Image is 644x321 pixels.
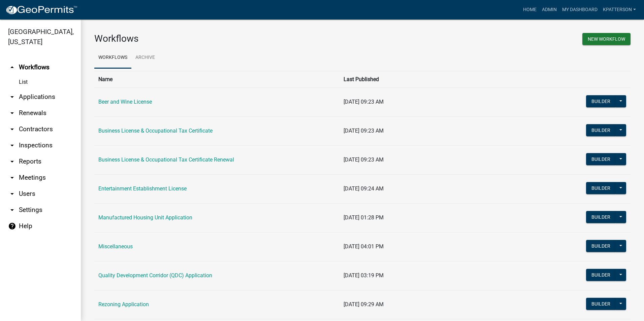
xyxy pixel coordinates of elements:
a: Workflows [94,47,131,69]
button: Builder [586,95,616,107]
i: arrow_drop_down [8,141,16,149]
i: arrow_drop_down [8,190,16,198]
i: arrow_drop_up [8,63,16,71]
a: Beer and Wine License [98,99,152,105]
i: arrow_drop_down [8,206,16,214]
h3: Workflows [94,33,357,44]
th: Name [94,71,340,87]
button: Builder [586,182,616,194]
a: My Dashboard [559,3,600,16]
i: arrow_drop_down [8,125,16,133]
button: Builder [586,211,616,223]
button: Builder [586,153,616,165]
i: help [8,222,16,230]
span: [DATE] 09:23 AM [344,156,384,163]
span: [DATE] 09:29 AM [344,301,384,308]
button: Builder [586,240,616,252]
i: arrow_drop_down [8,174,16,182]
a: KPATTERSON [600,3,639,16]
a: Manufactured Housing Unit Application [98,214,192,221]
a: Home [520,3,539,16]
a: Rezoning Application [98,301,149,308]
a: Business License & Occupational Tax Certificate [98,128,213,134]
i: arrow_drop_down [8,109,16,117]
button: Builder [586,269,616,281]
a: Miscellaneous [98,243,133,250]
a: Admin [539,3,559,16]
i: arrow_drop_down [8,157,16,166]
i: arrow_drop_down [8,93,16,101]
span: [DATE] 09:23 AM [344,99,384,105]
span: [DATE] 09:23 AM [344,128,384,134]
button: New Workflow [582,33,631,45]
span: [DATE] 03:19 PM [344,272,384,279]
button: Builder [586,298,616,310]
a: Quality Development Corridor (QDC) Application [98,272,212,279]
span: [DATE] 01:28 PM [344,214,384,221]
a: Business License & Occupational Tax Certificate Renewal [98,156,234,163]
span: [DATE] 09:24 AM [344,185,384,192]
span: [DATE] 04:01 PM [344,243,384,250]
a: Archive [131,47,159,69]
th: Last Published [340,71,547,87]
button: Builder [586,124,616,136]
a: Entertainment Establishment License [98,185,187,192]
